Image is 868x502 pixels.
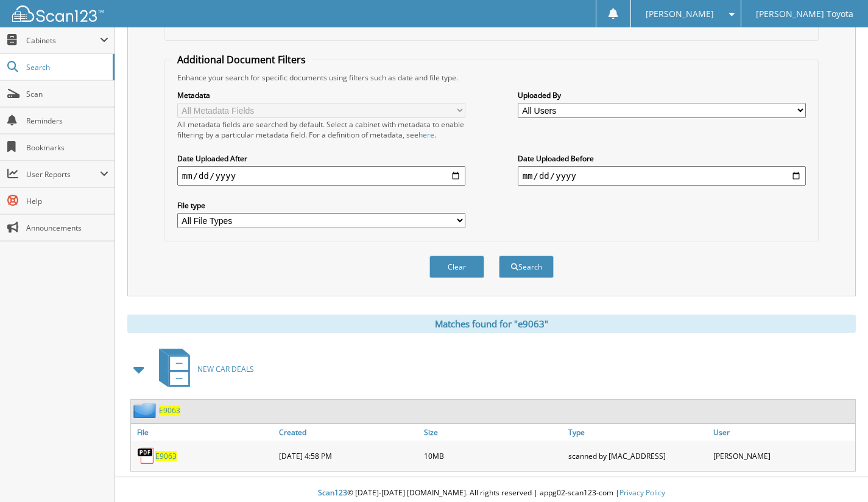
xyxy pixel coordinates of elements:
[518,153,806,164] label: Date Uploaded Before
[177,119,466,140] div: All metadata fields are searched by default. Select a cabinet with metadata to enable filtering b...
[26,89,108,99] span: Scan
[137,447,155,465] img: PDF.png
[421,424,566,441] a: Size
[518,166,806,186] input: end
[26,116,108,126] span: Reminders
[418,130,434,140] a: here
[171,53,312,66] legend: Additional Document Filters
[26,142,108,153] span: Bookmarks
[710,444,855,468] div: [PERSON_NAME]
[565,424,710,441] a: Type
[565,444,710,468] div: scanned by [MAC_ADDRESS]
[171,72,812,83] div: Enhance your search for specific documents using filters such as date and file type.
[619,487,665,498] a: Privacy Policy
[133,403,159,418] img: folder2.png
[756,10,853,18] span: [PERSON_NAME] Toyota
[710,424,855,441] a: User
[26,223,108,233] span: Announcements
[318,487,347,498] span: Scan123
[155,451,177,461] a: E9063
[26,35,100,46] span: Cabinets
[646,10,714,18] span: [PERSON_NAME]
[127,315,856,333] div: Matches found for "e9063"
[276,424,421,441] a: Created
[131,424,276,441] a: File
[197,364,254,374] span: NEW CAR DEALS
[276,444,421,468] div: [DATE] 4:58 PM
[429,256,484,278] button: Clear
[177,166,466,186] input: start
[499,256,554,278] button: Search
[177,90,466,100] label: Metadata
[12,5,104,22] img: scan123-logo-white.svg
[159,405,180,416] a: E9063
[26,62,107,72] span: Search
[177,153,466,164] label: Date Uploaded After
[177,200,466,211] label: File type
[518,90,806,100] label: Uploaded By
[26,196,108,206] span: Help
[421,444,566,468] div: 10MB
[26,169,100,180] span: User Reports
[152,345,254,393] a: NEW CAR DEALS
[807,444,868,502] iframe: Chat Widget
